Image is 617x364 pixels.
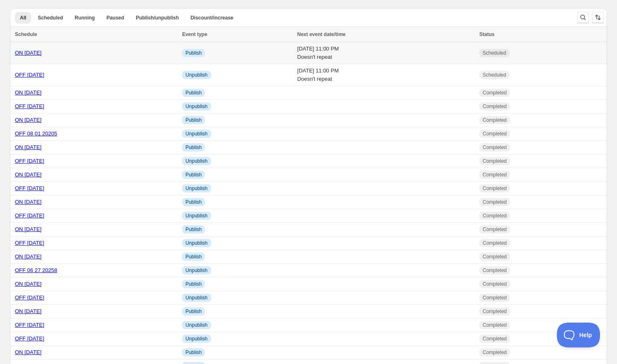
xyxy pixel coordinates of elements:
a: ON [DATE] [15,89,41,96]
a: ON [DATE] [15,50,41,56]
td: [DATE] 11:00 PM Doesn't repeat [295,64,477,86]
span: Completed [483,294,507,301]
span: Publish [185,144,202,151]
span: Completed [483,89,507,96]
span: Schedule [15,31,37,37]
span: Completed [483,130,507,137]
span: Unpublish [185,267,207,274]
span: Completed [483,117,507,123]
span: Completed [483,226,507,233]
span: Completed [483,349,507,356]
a: ON [DATE] [15,171,41,178]
span: Scheduled [483,50,506,56]
span: Publish [185,117,202,123]
span: Completed [483,281,507,287]
a: ON [DATE] [15,226,41,232]
a: OFF [DATE] [15,72,44,78]
span: Unpublish [185,240,207,246]
span: Completed [483,158,507,164]
span: Discount/increase [190,14,233,21]
span: Publish [185,199,202,205]
span: Unpublish [185,103,207,110]
span: Scheduled [38,14,63,21]
span: Paused [107,14,124,21]
a: OFF [DATE] [15,212,44,219]
span: Completed [483,335,507,342]
span: Unpublish [185,185,207,192]
span: Publish [185,253,202,260]
span: Unpublish [185,335,207,342]
a: ON [DATE] [15,144,41,150]
a: OFF [DATE] [15,335,44,342]
a: OFF [DATE] [15,103,44,109]
a: ON [DATE] [15,253,41,260]
span: All [20,14,26,21]
span: Publish [185,89,202,96]
span: Unpublish [185,294,207,301]
a: OFF [DATE] [15,158,44,164]
span: Completed [483,144,507,151]
span: Completed [483,240,507,246]
a: ON [DATE] [15,349,41,355]
button: Search and filter results [577,12,589,23]
a: OFF [DATE] [15,322,44,328]
span: Publish [185,226,202,233]
span: Publish [185,349,202,356]
span: Unpublish [185,72,207,78]
span: Completed [483,185,507,192]
span: Completed [483,322,507,328]
span: Unpublish [185,322,207,328]
a: ON [DATE] [15,199,41,205]
span: Unpublish [185,212,207,219]
span: Completed [483,199,507,205]
a: OFF [DATE] [15,240,44,246]
span: Publish [185,171,202,178]
span: Publish [185,308,202,315]
a: ON [DATE] [15,308,41,314]
span: Publish [185,50,202,56]
span: Scheduled [483,72,506,78]
span: Unpublish [185,158,207,164]
span: Completed [483,212,507,219]
td: [DATE] 11:00 PM Doesn't repeat [295,42,477,64]
span: Event type [182,31,207,37]
span: Publish/unpublish [136,14,179,21]
span: Completed [483,267,507,274]
span: Unpublish [185,130,207,137]
a: OFF [DATE] [15,294,44,301]
a: ON [DATE] [15,117,41,123]
span: Running [75,14,95,21]
button: Sort the results [592,12,604,23]
span: Completed [483,103,507,110]
iframe: Toggle Customer Support [557,323,600,347]
a: OFF 08 01 20205 [15,130,57,137]
span: Status [479,31,495,37]
span: Completed [483,308,507,315]
span: Next event date/time [297,31,346,37]
a: OFF [DATE] [15,185,44,191]
span: Publish [185,281,202,287]
span: Completed [483,253,507,260]
span: Completed [483,171,507,178]
a: ON [DATE] [15,281,41,287]
a: OFF 06 27 20258 [15,267,57,273]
